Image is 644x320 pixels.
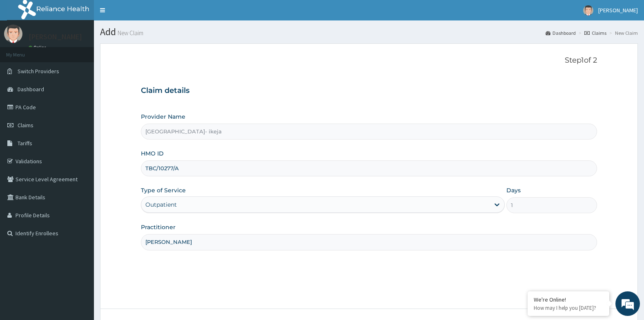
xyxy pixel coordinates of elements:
[534,304,603,311] p: How may I help you today?
[141,113,185,121] label: Provider Name
[141,160,597,176] input: Enter HMO ID
[4,223,156,252] textarea: Type your message and hit 'Enter'
[15,41,33,61] img: d_794563401_company_1708531726252_794563401
[29,33,82,41] p: [PERSON_NAME]
[607,29,638,36] li: New Claim
[141,223,176,231] label: Practitioner
[141,149,164,158] label: HMO ID
[506,186,521,194] label: Days
[598,7,638,14] span: [PERSON_NAME]
[29,45,48,50] a: Online
[18,140,32,147] span: Tariffs
[100,27,638,37] h1: Add
[18,68,59,75] span: Switch Providers
[145,201,177,209] div: Outpatient
[141,56,597,65] p: Step 1 of 2
[18,86,44,93] span: Dashboard
[4,25,22,43] img: User Image
[546,29,576,36] a: Dashboard
[47,103,113,186] span: We're online!
[141,86,597,95] h3: Claim details
[18,122,33,129] span: Claims
[134,4,154,24] div: Minimize live chat window
[583,5,593,16] img: User Image
[141,186,186,194] label: Type of Service
[116,30,143,36] small: New Claim
[534,296,603,303] div: We're Online!
[584,29,606,36] a: Claims
[141,234,597,250] input: Enter Name
[42,46,137,56] div: Chat with us now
